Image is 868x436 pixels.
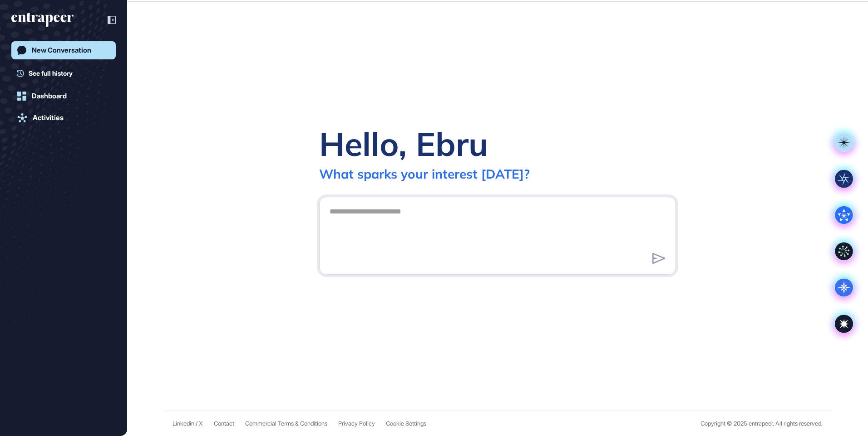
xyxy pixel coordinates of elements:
a: Privacy Policy [338,420,375,427]
a: Dashboard [11,87,116,105]
div: entrapeer-logo [11,13,74,27]
a: Commercial Terms & Conditions [245,420,327,427]
span: Contact [214,420,234,427]
a: Linkedin [173,420,194,427]
a: See full history [17,68,116,78]
div: Hello, Ebru [319,123,488,164]
div: What sparks your interest [DATE]? [319,166,530,182]
span: / [196,420,197,427]
a: Cookie Settings [386,420,426,427]
a: X [199,420,203,427]
div: Copyright © 2025 entrapeer, All rights reserved. [700,420,823,427]
a: Activities [11,109,116,127]
a: New Conversation [11,41,116,59]
div: Dashboard [32,92,67,100]
span: See full history [29,68,73,78]
div: New Conversation [32,46,91,54]
div: Activities [33,114,64,122]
